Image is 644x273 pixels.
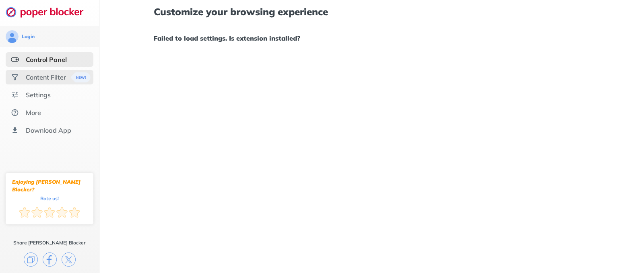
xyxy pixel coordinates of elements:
div: Rate us! [40,197,59,200]
img: avatar.svg [6,30,19,43]
div: Login [22,33,35,40]
img: logo-webpage.svg [6,6,92,18]
img: settings.svg [11,91,19,99]
img: features-selected.svg [11,55,19,64]
div: Download App [26,126,71,134]
img: x.svg [62,252,76,267]
div: More [26,109,41,117]
img: about.svg [11,109,19,117]
img: download-app.svg [11,126,19,134]
div: Content Filter [26,73,66,81]
img: copy.svg [24,252,38,267]
div: Settings [26,91,51,99]
img: facebook.svg [43,252,57,267]
h1: Customize your browsing experience [154,6,589,17]
div: Share [PERSON_NAME] Blocker [13,240,86,246]
div: Control Panel [26,55,67,64]
img: social.svg [11,73,19,81]
h1: Failed to load settings. Is extension installed? [154,33,589,43]
img: menuBanner.svg [71,72,91,82]
div: Enjoying [PERSON_NAME] Blocker? [12,178,87,193]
